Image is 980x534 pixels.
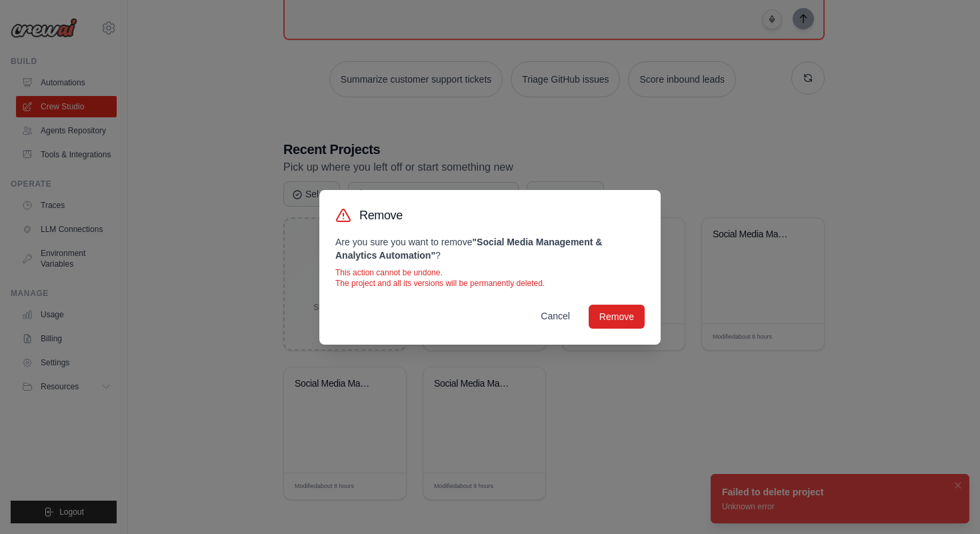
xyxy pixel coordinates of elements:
[359,206,403,225] h3: Remove
[335,235,645,262] p: Are you sure you want to remove ?
[335,267,645,278] p: This action cannot be undone.
[589,305,645,329] button: Remove
[335,237,602,261] strong: " Social Media Management & Analytics Automation "
[530,304,581,328] button: Cancel
[335,278,645,289] p: The project and all its versions will be permanently deleted.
